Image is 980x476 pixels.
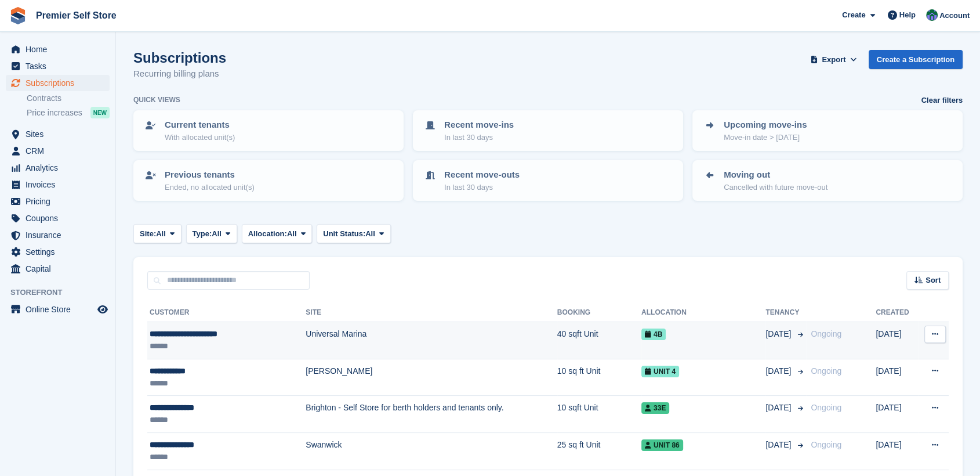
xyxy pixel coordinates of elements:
th: Allocation [641,304,765,322]
a: Moving out Cancelled with future move-out [694,161,961,200]
a: Recent move-outs In last 30 days [414,161,682,200]
td: Universal Marina [306,322,557,359]
a: menu [6,176,110,193]
td: [DATE] [876,396,918,433]
span: Account [939,10,970,21]
span: Help [899,9,916,21]
span: Ongoing [811,366,841,376]
td: [DATE] [876,432,918,470]
span: [DATE] [765,365,793,377]
span: Online Store [26,301,95,318]
span: [DATE] [765,402,793,414]
span: Home [26,41,95,57]
span: Unit Status: [323,228,365,240]
p: Recent move-outs [444,168,520,182]
a: menu [6,143,110,159]
div: NEW [90,107,110,118]
span: 4b [641,329,666,340]
td: 10 sqft Unit [557,396,641,433]
a: Contracts [27,93,110,104]
p: Recurring billing plans [133,67,226,81]
span: Allocation: [248,228,287,240]
button: Unit Status: All [317,224,390,243]
a: menu [6,126,110,142]
p: Moving out [724,168,827,182]
span: Storefront [10,287,115,298]
td: Swanwick [306,432,557,470]
span: All [156,228,166,240]
p: Move-in date > [DATE] [724,132,807,143]
a: Previous tenants Ended, no allocated unit(s) [135,161,402,200]
span: All [365,228,375,240]
th: Site [306,304,557,322]
p: Current tenants [165,118,235,132]
th: Customer [147,304,306,322]
span: All [287,228,297,240]
td: Brighton - Self Store for berth holders and tenants only. [306,396,557,433]
button: Site: All [133,224,182,243]
span: Type: [193,228,212,240]
a: menu [6,301,110,318]
span: Ongoing [811,403,841,412]
h1: Subscriptions [133,50,226,66]
a: menu [6,193,110,210]
span: Insurance [26,227,95,243]
a: menu [6,58,110,74]
a: menu [6,261,110,277]
td: [PERSON_NAME] [306,359,557,396]
a: Preview store [96,302,110,316]
a: menu [6,244,110,260]
th: Tenancy [765,304,806,322]
span: Sites [26,126,95,142]
button: Type: All [186,224,237,243]
p: Upcoming move-ins [724,118,807,132]
span: Coupons [26,210,95,226]
a: menu [6,227,110,243]
button: Allocation: All [242,224,313,243]
th: Booking [557,304,641,322]
span: All [212,228,222,240]
a: Price increases NEW [27,106,110,119]
span: Unit 4 [641,366,679,377]
span: Sort [925,275,941,286]
a: Recent move-ins In last 30 days [414,111,682,150]
p: In last 30 days [444,132,514,143]
td: 40 sqft Unit [557,322,641,359]
td: [DATE] [876,359,918,396]
span: Subscriptions [26,75,95,91]
span: Tasks [26,58,95,74]
p: Cancelled with future move-out [724,182,827,193]
td: 10 sq ft Unit [557,359,641,396]
span: Ongoing [811,440,841,449]
p: Previous tenants [165,168,255,182]
span: Price increases [27,107,82,118]
td: 25 sq ft Unit [557,432,641,470]
a: menu [6,210,110,226]
td: [DATE] [876,322,918,359]
p: Recent move-ins [444,118,514,132]
p: With allocated unit(s) [165,132,235,143]
th: Created [876,304,918,322]
span: CRM [26,143,95,159]
a: Upcoming move-ins Move-in date > [DATE] [694,111,961,150]
p: Ended, no allocated unit(s) [165,182,255,193]
a: menu [6,41,110,57]
a: menu [6,75,110,91]
span: Invoices [26,176,95,193]
p: In last 30 days [444,182,520,193]
span: Ongoing [811,329,841,338]
img: Jo Granger [926,9,938,21]
span: [DATE] [765,328,793,340]
span: Create [842,9,865,21]
a: Create a Subscription [869,50,963,69]
a: Clear filters [921,95,963,106]
a: Premier Self Store [31,6,121,25]
h6: Quick views [133,95,180,105]
button: Export [808,50,859,69]
span: Site: [140,228,156,240]
span: Unit 86 [641,439,683,451]
span: Export [822,54,845,66]
span: [DATE] [765,439,793,451]
img: stora-icon-8386f47178a22dfd0bd8f6a31ec36ba5ce8667c1dd55bd0f319d3a0aa187defe.svg [9,7,27,24]
a: Current tenants With allocated unit(s) [135,111,402,150]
